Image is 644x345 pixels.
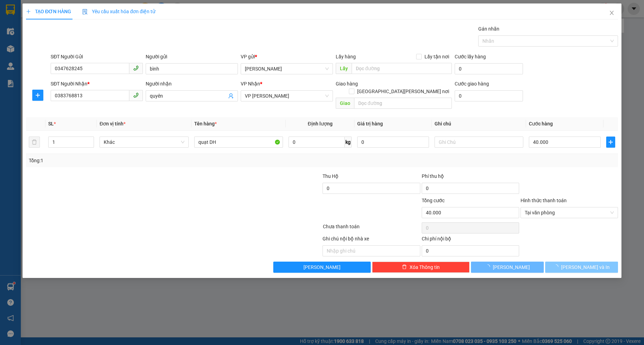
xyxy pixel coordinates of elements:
span: kg [345,137,352,148]
span: plus [33,92,43,98]
span: TẠO ĐƠN HÀNG [26,9,71,14]
label: Hình thức thanh toán [521,198,567,203]
span: Giao hàng [336,81,358,87]
div: Chi phí nội bộ [422,235,519,245]
span: Tổng cước [422,198,445,203]
span: user-add [228,93,234,99]
label: Gán nhãn [478,26,499,32]
span: Khác [104,137,184,147]
span: phone [133,92,139,98]
span: loading [553,264,561,269]
div: Tổng: 1 [29,157,249,164]
span: SL [48,121,54,126]
button: plus [606,137,615,148]
input: Dọc đường [352,63,452,74]
button: Close [602,3,621,23]
div: Chưa thanh toán [322,223,421,235]
span: Lấy tận nơi [422,53,452,60]
label: Cước lấy hàng [455,54,486,59]
span: Lấy [336,63,352,74]
input: Dọc đường [354,98,452,109]
span: Lấy hàng [336,54,356,59]
span: [PERSON_NAME] và In [561,263,610,271]
span: [PERSON_NAME] [493,263,530,271]
span: Xóa Thông tin [410,263,440,271]
span: delete [402,264,407,270]
span: close [609,10,615,16]
span: Đơn vị tính [100,121,126,126]
div: Phí thu hộ [422,172,519,183]
span: plus [607,139,615,145]
div: Ghi chú nội bộ nhà xe [323,235,420,245]
th: Ghi chú [432,117,526,131]
span: VP Nguyễn Quốc Trị [245,91,329,101]
span: plus [26,9,31,14]
button: plus [32,90,43,101]
button: [PERSON_NAME] [273,262,371,273]
div: VP gửi [241,53,333,60]
span: Thu Hộ [323,173,338,179]
button: [PERSON_NAME] [471,262,544,273]
span: Tại văn phòng [525,207,614,218]
span: [GEOGRAPHIC_DATA][PERSON_NAME] nơi [354,88,452,95]
input: Ghi Chú [435,137,523,148]
span: Vp Lê Hoàn [245,64,329,74]
span: Yêu cầu xuất hóa đơn điện tử [82,9,155,14]
div: SĐT Người Nhận [51,80,143,88]
img: icon [82,9,88,15]
span: Giao [336,98,354,109]
input: VD: Bàn, Ghế [194,137,283,148]
span: Tên hàng [194,121,217,126]
button: deleteXóa Thông tin [372,262,470,273]
div: SĐT Người Gửi [51,53,143,60]
span: Cước hàng [529,121,553,126]
input: Cước giao hàng [455,90,523,101]
span: VP Nhận [241,81,260,87]
span: phone [133,65,139,71]
span: Định lượng [308,121,333,126]
button: delete [29,137,40,148]
input: Cước lấy hàng [455,63,523,74]
input: Nhập ghi chú [323,245,420,256]
span: Giá trị hàng [357,121,383,126]
input: 0 [357,137,429,148]
button: [PERSON_NAME] và In [545,262,618,273]
div: Người nhận [146,80,238,88]
div: Người gửi [146,53,238,60]
span: [PERSON_NAME] [303,263,341,271]
label: Cước giao hàng [455,81,489,87]
span: loading [485,264,493,269]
